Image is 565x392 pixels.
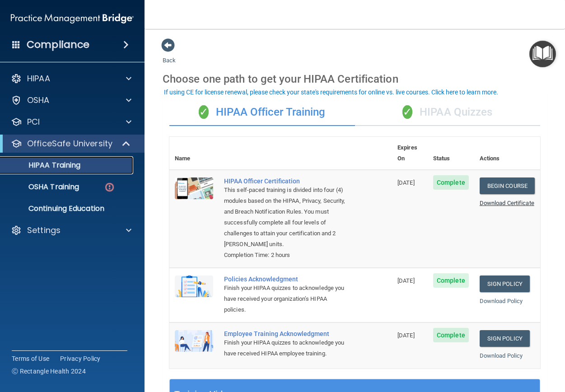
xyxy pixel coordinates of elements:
[428,137,474,170] th: Status
[224,330,347,337] div: Employee Training Acknowledgment
[163,88,500,97] button: If using CE for license renewal, please check your state's requirements for online vs. live cours...
[480,330,530,347] a: Sign Policy
[12,354,49,363] a: Terms of Use
[199,105,209,119] span: ✓
[11,73,131,84] a: HIPAA
[224,185,347,250] div: This self-paced training is divided into four (4) modules based on the HIPAA, Privacy, Security, ...
[60,354,101,363] a: Privacy Policy
[529,41,556,67] button: Open Resource Center
[163,46,176,64] a: Back
[224,275,347,283] div: Policies Acknowledgment
[224,283,347,315] div: Finish your HIPAA quizzes to acknowledge you have received your organization’s HIPAA policies.
[27,95,50,106] p: OSHA
[169,99,355,126] div: HIPAA Officer Training
[27,38,89,51] h4: Compliance
[480,200,534,206] a: Download Certificate
[433,273,469,288] span: Complete
[6,204,129,213] p: Continuing Education
[6,182,79,191] p: OSHA Training
[474,137,540,170] th: Actions
[169,137,219,170] th: Name
[480,298,523,304] a: Download Policy
[224,177,347,185] a: HIPAA Officer Certification
[402,105,412,119] span: ✓
[224,250,347,261] div: Completion Time: 2 hours
[433,328,469,342] span: Complete
[433,175,469,190] span: Complete
[480,275,530,292] a: Sign Policy
[224,337,347,359] div: Finish your HIPAA quizzes to acknowledge you have received HIPAA employee training.
[397,277,415,284] span: [DATE]
[392,137,428,170] th: Expires On
[480,352,523,359] a: Download Policy
[11,9,134,28] img: PMB logo
[27,138,112,149] p: OfficeSafe University
[480,177,535,194] a: Begin Course
[27,225,61,236] p: Settings
[12,367,86,376] span: Ⓒ Rectangle Health 2024
[397,332,415,339] span: [DATE]
[355,99,541,126] div: HIPAA Quizzes
[164,89,498,95] div: If using CE for license renewal, please check your state's requirements for online vs. live cours...
[397,179,415,186] span: [DATE]
[11,138,131,149] a: OfficeSafe University
[11,225,131,236] a: Settings
[104,182,115,193] img: danger-circle.6113f641.png
[27,73,50,84] p: HIPAA
[6,161,80,170] p: HIPAA Training
[11,95,131,106] a: OSHA
[11,117,131,127] a: PCI
[27,117,40,127] p: PCI
[163,66,547,92] div: Choose one path to get your HIPAA Certification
